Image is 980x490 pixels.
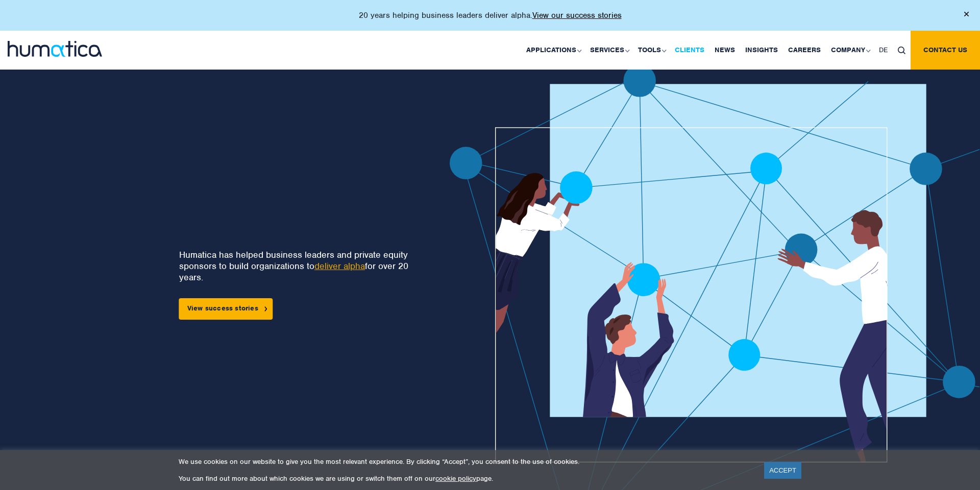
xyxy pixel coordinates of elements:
[8,41,102,57] img: logo
[585,31,633,70] a: Services
[179,249,418,283] p: Humatica has helped business leaders and private equity sponsors to build organizations to for ov...
[314,260,365,272] a: deliver alpha
[874,31,893,70] a: DE
[740,31,783,70] a: Insights
[179,457,751,466] p: We use cookies on our website to give you the most relevant experience. By clicking “Accept”, you...
[764,462,801,479] a: ACCEPT
[264,306,267,311] img: arrowicon
[359,10,622,20] p: 20 years helping business leaders deliver alpha.
[521,31,585,70] a: Applications
[783,31,826,70] a: Careers
[670,31,709,70] a: Clients
[179,474,751,483] p: You can find out more about which cookies we are using or switch them off on our page.
[532,10,622,20] a: View our success stories
[633,31,670,70] a: Tools
[826,31,874,70] a: Company
[709,31,740,70] a: News
[179,298,273,320] a: View success stories
[911,31,980,70] a: Contact us
[879,46,888,54] span: DE
[435,474,476,483] a: cookie policy
[898,47,905,54] img: search_icon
